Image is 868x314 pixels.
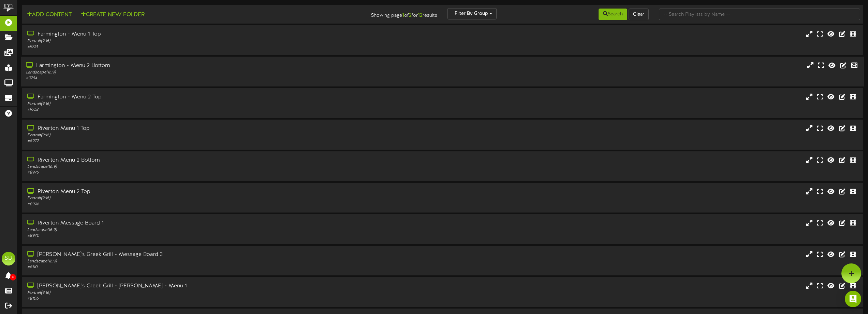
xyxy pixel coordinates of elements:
[27,156,367,164] div: Riverton Menu 2 Bottom
[2,252,15,265] div: SD
[27,259,367,264] div: Landscape ( 16:9 )
[629,9,649,20] button: Clear
[27,233,367,239] div: # 8970
[10,274,16,281] span: 0
[25,11,74,19] button: Add Content
[27,107,367,113] div: # 9753
[27,164,367,170] div: Landscape ( 16:9 )
[27,30,367,38] div: Farmington - Menu 1 Top
[27,251,367,259] div: [PERSON_NAME]'s Greek Grill - Message Board 3
[418,12,423,18] strong: 12
[301,8,442,19] div: Showing page of for results
[27,133,367,138] div: Portrait ( 9:16 )
[27,195,367,201] div: Portrait ( 9:16 )
[27,188,367,196] div: Riverton Menu 2 Top
[27,101,367,107] div: Portrait ( 9:16 )
[26,76,367,81] div: # 9754
[845,291,861,307] div: Open Intercom Messenger
[27,38,367,44] div: Portrait ( 9:16 )
[27,138,367,144] div: # 8972
[79,11,147,19] button: Create New Folder
[447,8,497,19] button: Filter By Group
[27,227,367,233] div: Landscape ( 16:9 )
[27,219,367,227] div: Riverton Message Board 1
[599,9,627,20] button: Search
[27,44,367,50] div: # 9751
[27,264,367,270] div: # 8110
[27,290,367,296] div: Portrait ( 9:16 )
[27,202,367,207] div: # 8974
[27,170,367,176] div: # 8975
[26,62,367,70] div: Farmington - Menu 2 Bottom
[27,125,367,133] div: Riverton Menu 1 Top
[27,282,367,290] div: [PERSON_NAME]'s Greek Grill - [PERSON_NAME] - Menu 1
[402,12,404,18] strong: 1
[659,9,860,20] input: -- Search Playlists by Name --
[27,296,367,302] div: # 8106
[409,12,412,18] strong: 2
[26,70,367,76] div: Landscape ( 16:9 )
[27,93,367,101] div: Farmington - Menu 2 Top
